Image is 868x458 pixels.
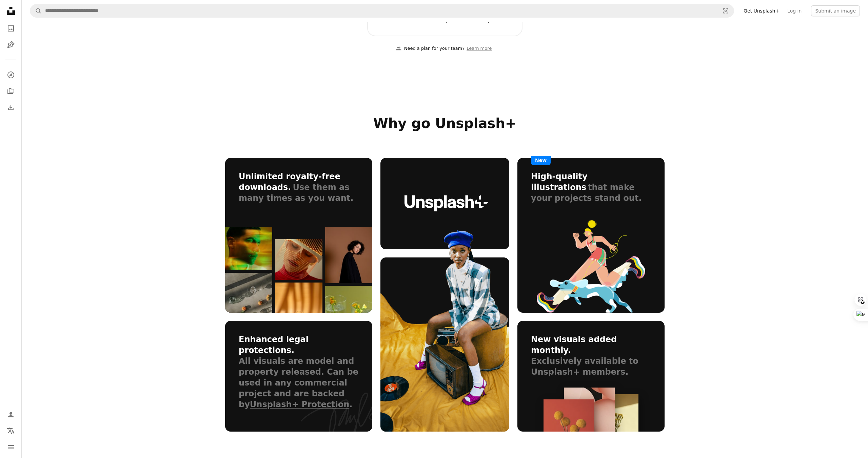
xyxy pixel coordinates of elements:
a: Photos [4,22,18,35]
a: Get Unsplash+ [739,5,783,16]
img: bento_img-05.jpg [325,227,372,283]
button: Submit an image [811,5,860,16]
button: Menu [4,440,18,454]
h3: High-quality illustrations [531,172,588,192]
span: Use them as many times as you want. [239,183,353,203]
img: bento_img-stacked-02.jpg [564,388,615,435]
a: Explore [4,68,18,82]
div: Need a plan for your team? [396,45,465,52]
button: Visual search [717,4,734,17]
a: Log in [783,5,806,16]
a: Collections [4,84,18,98]
h3: New visuals added monthly. [531,334,651,356]
img: bento_img-04.jpg [275,283,322,350]
a: Unsplash+ Protection [250,400,349,409]
a: Illustrations [4,38,18,51]
button: Language [4,424,18,438]
a: Log in / Sign up [4,408,18,421]
img: bento_img-middle.png [380,181,548,432]
img: bento_img-06.jpg [325,286,372,350]
h3: Unlimited royalty-free downloads. [239,172,340,192]
img: bento_img-illustration.png [537,220,645,313]
form: Find visuals sitewide [30,4,734,18]
img: bento_img-02.jpg [225,273,272,350]
a: Home — Unsplash [4,4,18,19]
h3: Enhanced legal protections. [239,334,359,356]
a: Download History [4,101,18,114]
span: All visuals are model and property released. Can be used in any commercial project and are backed... [239,356,358,409]
h2: Why go Unsplash+ [225,115,665,131]
button: Search Unsplash [30,4,42,17]
img: bento_img-03.jpg [275,239,322,280]
img: bento_img-01.jpg [225,227,272,270]
span: that make your projects stand out. [531,183,642,203]
span: New [531,156,551,165]
a: Learn more [465,43,494,54]
span: Exclusively available to Unsplash+ members. [531,356,638,377]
